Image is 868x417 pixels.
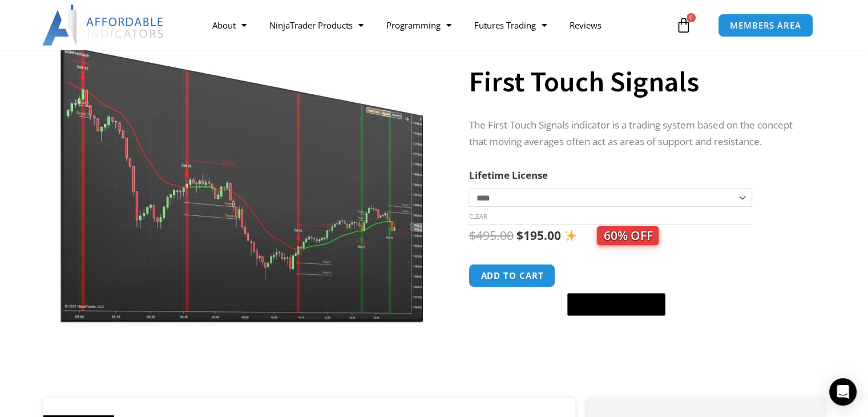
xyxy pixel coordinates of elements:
a: Programming [375,12,463,38]
img: LogoAI | Affordable Indicators – NinjaTrader [42,5,165,46]
img: First Touch Signals 1 | Affordable Indicators – NinjaTrader [59,7,426,323]
iframe: PayPal Message 1 [469,323,802,333]
img: ✨ [564,230,576,242]
h1: First Touch Signals [469,62,802,102]
div: Open Intercom Messenger [829,378,857,406]
button: Add to cart [469,264,555,287]
a: 0 [659,9,709,42]
a: Clear options [469,212,486,220]
a: Futures Trading [463,12,558,38]
bdi: 195.00 [516,227,560,243]
a: NinjaTrader Products [258,12,375,38]
iframe: Secure express checkout frame [565,262,668,290]
a: About [201,12,258,38]
label: Lifetime License [469,169,547,182]
span: $ [469,227,475,243]
span: $ [516,227,523,243]
a: MEMBERS AREA [718,14,813,37]
span: 0 [687,13,696,22]
a: Reviews [558,12,613,38]
p: The First Touch Signals indicator is a trading system based on the concept that moving averages o... [469,117,802,150]
button: Buy with GPay [567,293,665,316]
span: 60% OFF [597,226,659,245]
span: MEMBERS AREA [730,21,801,30]
nav: Menu [201,12,673,38]
bdi: 495.00 [469,227,513,243]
